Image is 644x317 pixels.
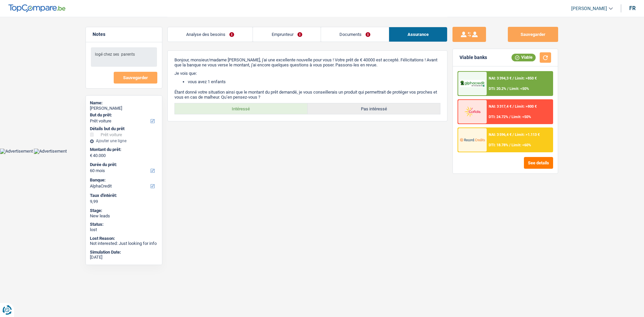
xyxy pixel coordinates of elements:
span: DTI: 20.2% [489,87,506,91]
button: Sauvegarder [114,72,157,84]
button: Sauvegarder [508,27,558,42]
span: € [90,153,92,158]
img: AlphaCredit [460,80,485,88]
span: / [509,115,511,119]
label: Banque: [90,177,157,183]
span: Sauvegarder [123,75,148,80]
label: Montant du prêt: [90,147,157,152]
button: See details [524,157,553,169]
a: Emprunteur [253,27,320,42]
span: / [509,143,511,147]
img: Record Credits [460,134,485,146]
span: [PERSON_NAME] [571,6,607,11]
span: Limit: <60% [512,143,531,147]
span: Limit: >1.113 € [515,133,540,137]
div: lost [90,227,158,232]
label: Pas intéressé [308,103,440,114]
div: [DATE] [90,255,158,260]
span: Limit: >800 € [515,104,537,109]
img: Cofidis [460,105,485,118]
li: vous avez 1 enfants [188,79,440,84]
a: Documents [321,27,389,42]
span: DTI: 18.78% [489,143,508,147]
a: Analyse des besoins [168,27,253,42]
div: Ajouter une ligne [90,139,158,143]
div: Status: [90,222,158,227]
div: Viable [512,54,536,61]
span: Limit: <50% [509,87,529,91]
span: / [513,104,514,109]
img: Advertisement [34,149,67,154]
div: Viable banks [460,55,487,60]
h5: Notes [93,32,155,37]
span: / [507,87,508,91]
div: New leads [90,213,158,219]
a: Assurance [389,27,447,42]
div: [PERSON_NAME] [90,106,158,111]
a: [PERSON_NAME] [566,3,613,14]
div: Lost Reason: [90,236,158,241]
p: Bonjour, monsieur/madame [PERSON_NAME], j'ai une excellente nouvelle pour vous ! Votre prêt de € ... [174,57,440,67]
label: Intéressé [175,103,308,114]
span: / [513,76,514,81]
div: fr [629,5,636,11]
p: Étant donné votre situation ainsi que le montant du prêt demandé, je vous conseillerais un produi... [174,90,440,100]
p: Je vois que: [174,71,440,76]
span: Limit: <50% [512,115,531,119]
img: TopCompare Logo [8,4,65,12]
div: Stage: [90,208,158,213]
div: Simulation Date: [90,250,158,255]
span: NAI: 3 394,3 € [489,76,512,81]
label: Durée du prêt: [90,162,157,167]
span: NAI: 3 317,4 € [489,104,512,109]
div: Détails but du prêt [90,126,158,131]
div: Not interested: Just looking for info [90,241,158,246]
label: But du prêt: [90,112,157,118]
span: Limit: >850 € [515,76,537,81]
span: NAI: 3 596,4 € [489,133,512,137]
span: DTI: 24.72% [489,115,508,119]
label: Taux d'intérêt: [90,193,157,198]
span: / [513,133,514,137]
div: Name: [90,100,158,106]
